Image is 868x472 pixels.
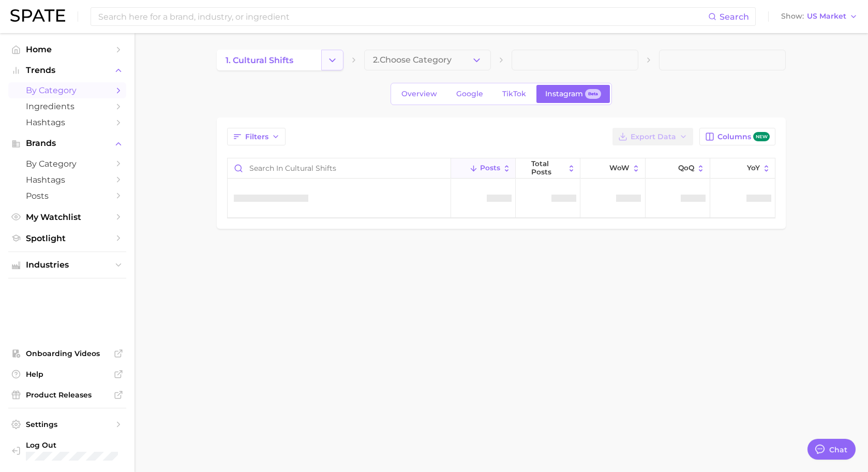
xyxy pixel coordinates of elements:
[779,10,860,23] button: ShowUS Market
[8,346,126,361] a: Onboarding Videos
[8,156,126,172] a: by Category
[502,90,526,98] span: TikTok
[447,85,492,103] a: Google
[26,370,109,379] span: Help
[226,55,293,65] span: 1. cultural shifts
[699,128,775,145] button: Columnsnew
[8,172,126,188] a: Hashtags
[545,90,583,98] span: Instagram
[781,13,804,19] span: Show
[364,50,491,70] button: 2.Choose Category
[456,90,483,98] span: Google
[536,85,610,103] a: InstagramBeta
[26,390,109,400] span: Product Releases
[588,90,598,98] span: Beta
[747,164,760,172] span: YoY
[10,9,65,22] img: SPATE
[373,55,452,65] span: 2. Choose Category
[26,45,109,54] span: Home
[8,136,126,151] button: Brands
[26,159,109,169] span: by Category
[393,85,446,103] a: Overview
[678,164,694,172] span: QoQ
[480,164,500,172] span: Posts
[245,132,268,141] span: Filters
[646,158,710,179] button: QoQ
[8,387,126,403] a: Product Releases
[8,41,126,57] a: Home
[8,437,126,464] a: Log out. Currently logged in with e-mail beidsmo@grventures.com.
[8,209,126,225] a: My Watchlist
[26,212,109,222] span: My Watchlist
[8,417,126,432] a: Settings
[631,132,676,141] span: Export Data
[612,128,693,145] button: Export Data
[217,50,321,70] a: 1. cultural shifts
[8,63,126,78] button: Trends
[26,233,109,243] span: Spotlight
[516,158,580,179] button: Total Posts
[580,158,645,179] button: WoW
[609,164,630,172] span: WoW
[8,230,126,246] a: Spotlight
[228,158,451,178] input: Search in cultural shifts
[8,188,126,204] a: Posts
[531,160,565,176] span: Total Posts
[26,260,109,270] span: Industries
[26,349,109,358] span: Onboarding Videos
[807,13,846,19] span: US Market
[8,98,126,114] a: Ingredients
[26,117,109,127] span: Hashtags
[321,50,343,70] button: Change Category
[493,85,535,103] a: TikTok
[97,8,708,25] input: Search here for a brand, industry, or ingredient
[26,101,109,111] span: Ingredients
[717,132,770,142] span: Columns
[26,191,109,201] span: Posts
[26,85,109,95] span: by Category
[227,128,286,145] button: Filters
[753,132,770,142] span: new
[8,82,126,98] a: by Category
[8,114,126,130] a: Hashtags
[26,66,109,75] span: Trends
[401,90,437,98] span: Overview
[26,440,123,450] span: Log Out
[26,420,109,429] span: Settings
[451,158,516,179] button: Posts
[8,366,126,382] a: Help
[720,12,749,22] span: Search
[710,158,775,179] button: YoY
[26,139,109,148] span: Brands
[26,175,109,185] span: Hashtags
[8,257,126,273] button: Industries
